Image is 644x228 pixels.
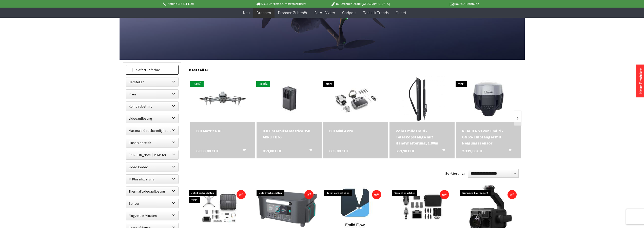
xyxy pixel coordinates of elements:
div: DJI Mini 4 Pro [329,128,382,134]
div: Pole Emlid Hold - Teleskopstange mit Handyhalterung, 1.80m [396,128,448,146]
p: DJI Drohnen Dealer [GEOGRAPHIC_DATA] [321,1,400,7]
a: DJI Mini 4 Pro 669,00 CHF [329,128,382,134]
a: Technik-Trends [360,8,392,18]
label: Hersteller [126,77,178,87]
span: 2.339,00 CHF [462,148,484,154]
img: DJI Matrice 4T [190,80,255,117]
label: Sofort lieferbar [126,65,178,74]
label: Thermal Videoauflösung [126,187,178,196]
span: Drohnen Zubehör [278,10,307,15]
a: Gadgets [339,8,360,18]
a: Drohnen [253,8,275,18]
span: 6.090,00 CHF [196,148,219,154]
label: Sensor [126,199,178,208]
label: Videoauflösung [126,114,178,123]
a: DJI Enterprise Matrice 350 Akku TB65 859,00 CHF In den Warenkorb [263,128,316,140]
button: In den Warenkorb [502,148,514,154]
img: SOREIN Main Base H1060 Powerstation – 1037 Wh, 2200 W, LiFePO4 [257,188,318,228]
label: Video Codec [126,162,178,172]
a: Outlet [392,8,410,18]
label: Preis [126,90,178,99]
a: Neu [240,8,253,18]
button: In den Warenkorb [237,148,249,154]
img: Pole Emlid Hold - Teleskopstange mit Handyhalterung, 1.80m [399,76,445,122]
p: Hotline 032 511 11 03 [163,1,242,7]
button: In den Warenkorb [303,148,315,154]
label: Maximale Geschwindigkeit in km/h [126,126,178,135]
span: 859,00 CHF [263,148,282,154]
a: Drohnen Zubehör [275,8,311,18]
img: DJI Mini 4 Pro [327,76,384,122]
div: Bestseller [189,62,521,75]
label: Einsatzbereich [126,138,178,147]
span: Outlet [396,10,406,15]
div: REACH RS3 von Emlid - GNSS-Empfänger mit Neigungssensor [462,128,515,146]
span: 669,00 CHF [329,148,349,154]
span: Neu [243,10,250,15]
span: Gadgets [342,10,356,15]
a: REACH RS3 von Emlid - GNSS-Empfänger mit Neigungssensor 2.339,00 CHF In den Warenkorb [462,128,515,146]
div: DJI Matrice 4T [196,128,249,134]
label: Sortierung: [445,169,465,177]
p: Kauf auf Rechnung [400,1,479,7]
label: Maximale Flughöhe in Meter [126,150,178,159]
a: DJI Matrice 4T 6.090,00 CHF In den Warenkorb [196,128,249,134]
span: Technik-Trends [363,10,388,15]
label: IP Klassifizierung [126,175,178,184]
label: Flugzeit in Minuten [126,211,178,220]
span: Drohnen [257,10,271,15]
a: Foto + Video [311,8,339,18]
p: Bis 16 Uhr bestellt, morgen geliefert. [242,1,321,7]
div: DJI Enterprise Matrice 350 Akku TB65 [263,128,316,140]
a: Pole Emlid Hold - Teleskopstange mit Handyhalterung, 1.80m 359,90 CHF In den Warenkorb [396,128,448,146]
button: In den Warenkorb [436,148,448,154]
span: Foto + Video [315,10,335,15]
img: DJI Enterprise Matrice 350 Akku TB65 [261,76,318,122]
img: REACH RS3 von Emlid - GNSS-Empfänger mit Neigungssensor [466,76,511,122]
label: Kompatibel mit [126,102,178,111]
span: 359,90 CHF [396,148,415,154]
a: Neue Produkte [638,68,643,94]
